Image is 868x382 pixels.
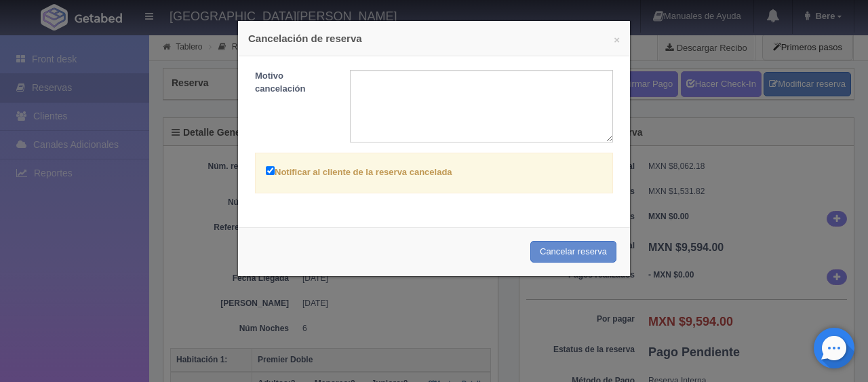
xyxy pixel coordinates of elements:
[248,31,620,45] h4: Cancelación de reserva
[266,166,275,175] input: Notificar al cliente de la reserva cancelada
[245,70,340,95] label: Motivo cancelación
[614,35,620,45] button: ×
[266,164,452,179] label: Notificar al cliente de la reserva cancelada
[530,241,616,263] button: Cancelar reserva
